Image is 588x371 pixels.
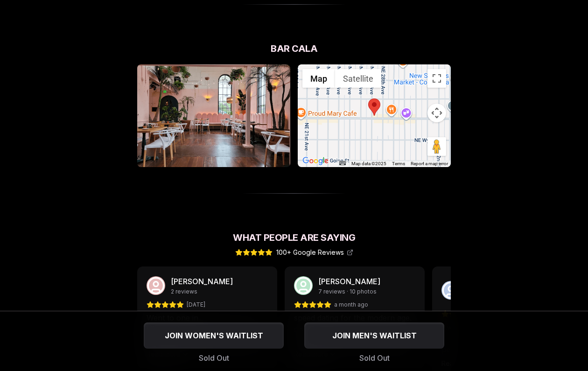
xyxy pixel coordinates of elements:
button: Toggle fullscreen view [427,69,446,88]
p: [PERSON_NAME] [171,276,233,287]
img: Google [300,155,331,167]
button: Map camera controls [427,104,446,122]
button: Show street map [302,69,335,88]
span: Sold Out [199,352,229,364]
button: Keyboard shortcuts [339,161,346,165]
span: Map data ©2025 [351,161,386,166]
span: JOIN WOMEN'S WAITLIST [163,330,265,341]
span: 2 reviews [171,288,197,295]
span: a month ago [334,301,368,308]
a: Terms (opens in new tab) [392,161,405,166]
button: JOIN MEN'S WAITLIST - Sold Out [304,322,444,349]
button: JOIN WOMEN'S WAITLIST - Sold Out [144,322,284,349]
span: JOIN MEN'S WAITLIST [330,330,419,341]
span: Sold Out [359,352,390,364]
a: 100+ Google Reviews [235,248,353,257]
img: Bar Cala [137,64,290,167]
h2: Bar Cala [137,42,451,55]
button: Show satellite imagery [335,69,381,88]
a: Open this area in Google Maps (opens a new window) [300,155,331,167]
a: Report a map error [411,161,448,166]
p: [PERSON_NAME] [318,276,380,287]
span: 100+ Google Reviews [276,248,353,257]
h2: What People Are Saying [137,231,451,244]
button: Drag Pegman onto the map to open Street View [427,137,446,156]
span: [DATE] [187,301,205,308]
span: 7 reviews · 10 photos [318,288,377,295]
